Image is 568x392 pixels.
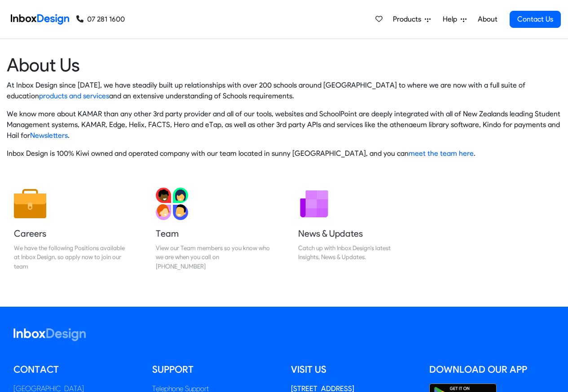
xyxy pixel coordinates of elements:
a: Careers We have the following Positions available at Inbox Design, so apply now to join our team [7,181,135,278]
img: 2022_01_13_icon_team.svg [156,188,188,220]
p: We know more about KAMAR than any other 3rd party provider and all of our tools, websites and Sch... [7,109,561,141]
h5: Contact [13,363,139,376]
a: Contact Us [510,11,561,28]
heading: About Us [7,53,561,76]
img: 2022_01_12_icon_newsletter.svg [298,188,330,220]
a: products and services [39,92,109,100]
span: Products [393,14,425,25]
h5: Download our App [429,363,555,376]
a: 07 281 1600 [76,14,125,25]
div: Catch up with Inbox Design's latest Insights, News & Updates. [298,243,412,262]
h5: Visit us [291,363,416,376]
h5: Support [152,363,277,376]
a: Team View our Team members so you know who we are when you call on [PHONE_NUMBER] [149,181,277,278]
span: Help [443,14,461,25]
a: About [475,10,500,28]
div: We have the following Positions available at Inbox Design, so apply now to join our team [14,243,128,271]
p: Inbox Design is 100% Kiwi owned and operated company with our team located in sunny [GEOGRAPHIC_D... [7,148,561,159]
img: logo_inboxdesign_white.svg [13,328,86,341]
img: 2022_01_13_icon_job.svg [14,188,46,220]
h5: News & Updates [298,227,412,240]
p: At Inbox Design since [DATE], we have steadily built up relationships with over 200 schools aroun... [7,80,561,101]
a: Help [439,10,470,28]
h5: Careers [14,227,128,240]
div: View our Team members so you know who we are when you call on [PHONE_NUMBER] [156,243,270,271]
a: Products [389,10,434,28]
a: meet the team here [409,149,474,158]
h5: Team [156,227,270,240]
a: News & Updates Catch up with Inbox Design's latest Insights, News & Updates. [291,181,419,278]
a: Newsletters [30,131,68,140]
